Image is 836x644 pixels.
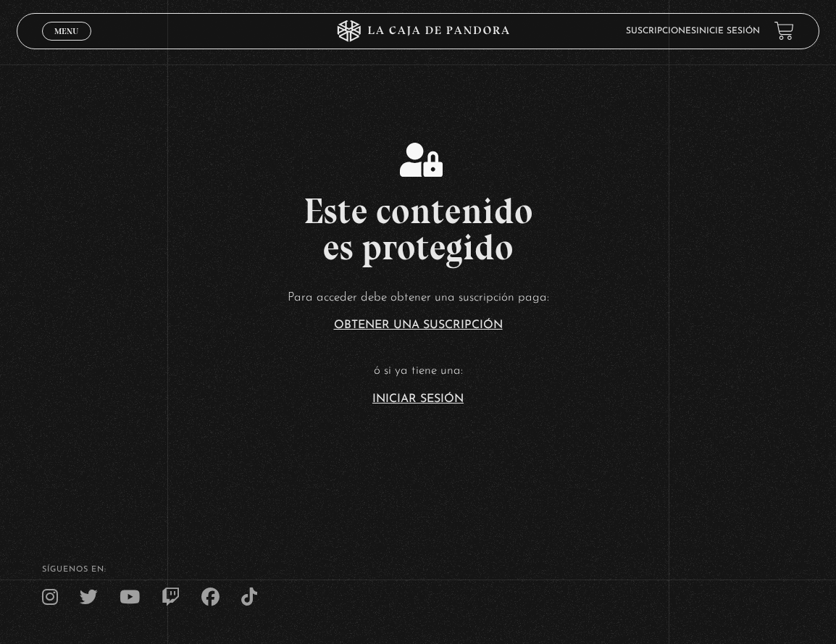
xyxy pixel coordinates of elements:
span: Cerrar [49,39,83,49]
span: Menu [54,27,78,35]
a: Obtener una suscripción [334,319,503,331]
a: Inicie sesión [696,27,760,35]
a: Iniciar Sesión [372,393,464,405]
a: View your shopping cart [774,21,794,41]
h4: SÍguenos en: [42,566,795,574]
a: Suscripciones [626,27,696,35]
